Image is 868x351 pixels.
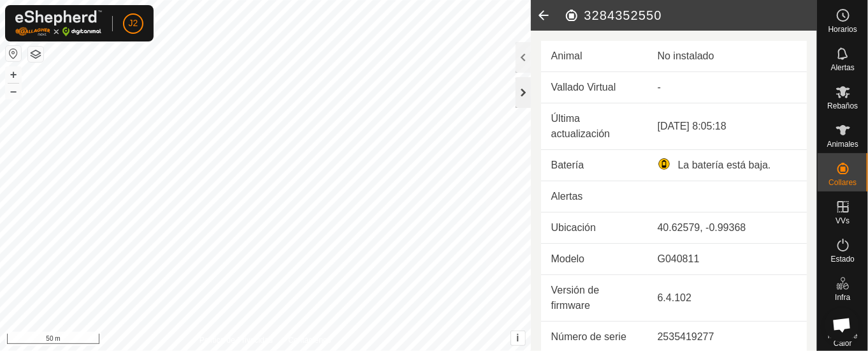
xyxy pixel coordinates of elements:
span: Collares [828,179,857,186]
span: Rebaños [827,102,858,110]
span: Animales [827,140,858,148]
button: – [6,84,21,99]
a: Política de Privacidad [199,334,273,346]
td: Última actualización [541,103,647,150]
span: Estado [831,255,855,263]
span: Infra [835,294,850,301]
a: Contáctenos [288,334,331,346]
td: Modelo [541,244,647,275]
button: + [6,67,21,82]
span: Mapa de Calor [821,332,865,347]
div: [DATE] 8:05:18 [658,119,797,134]
div: 40.62579, -0.99368 [658,220,797,235]
div: La batería está baja. [658,158,797,173]
app-display-virtual-paddock-transition: - [658,82,661,93]
span: Alertas [831,64,855,71]
td: Animal [541,41,647,72]
div: 6.4.102 [658,290,797,306]
button: i [511,331,525,345]
div: G040811 [658,251,797,267]
td: Batería [541,150,647,181]
td: Versión de firmware [541,275,647,322]
td: Alertas [541,181,647,213]
button: Capas del Mapa [28,47,43,62]
div: Chat abierto [825,308,859,342]
img: Logo Gallagher [15,10,102,36]
td: Vallado Virtual [541,72,647,103]
span: VVs [835,217,850,225]
td: Ubicación [541,213,647,244]
span: Horarios [828,26,857,33]
span: i [516,332,519,343]
div: No instalado [658,49,797,64]
button: Restablecer Mapa [6,46,21,61]
span: J2 [129,17,138,30]
div: 2535419277 [658,329,797,345]
h2: 3284352550 [564,8,817,23]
